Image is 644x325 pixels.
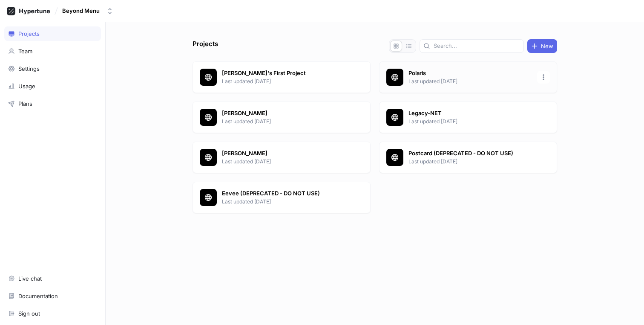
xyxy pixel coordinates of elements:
p: Postcard (DEPRECATED - DO NOT USE) [408,149,532,158]
div: Documentation [18,293,58,299]
p: Last updated [DATE] [408,78,532,85]
div: Projects [18,30,40,37]
div: Settings [18,65,40,72]
button: New [527,39,557,53]
button: Beyond Menu [59,4,117,18]
a: Settings [4,61,101,76]
a: Usage [4,79,101,93]
p: Eevee (DEPRECATED - DO NOT USE) [222,189,345,198]
input: Search... [434,42,520,50]
p: Last updated [DATE] [222,198,345,206]
p: Last updated [DATE] [222,158,345,165]
p: Polaris [408,69,532,78]
div: Beyond Menu [62,7,100,15]
div: Sign out [18,310,40,317]
p: [PERSON_NAME] [222,149,345,158]
p: Legacy-NET [408,109,532,118]
p: Last updated [DATE] [408,158,532,165]
p: Projects [193,39,218,53]
p: Last updated [DATE] [222,78,345,85]
div: Live chat [18,275,42,282]
a: Plans [4,96,101,111]
div: Team [18,48,32,55]
div: Plans [18,100,32,107]
p: [PERSON_NAME] [222,109,345,118]
a: Documentation [4,289,101,303]
p: Last updated [DATE] [222,118,345,125]
p: [PERSON_NAME]'s First Project [222,69,345,78]
a: Projects [4,26,101,41]
span: New [541,44,553,49]
p: Last updated [DATE] [408,118,532,125]
div: Usage [18,83,35,90]
a: Team [4,44,101,58]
